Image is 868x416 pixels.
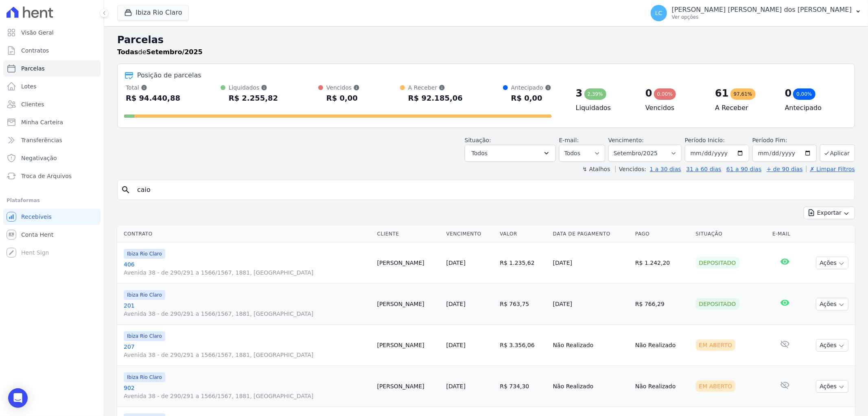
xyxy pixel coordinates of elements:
[3,150,101,166] a: Negativação
[117,33,855,47] h2: Parcelas
[3,114,101,130] a: Minha Carteira
[21,136,62,144] span: Transferências
[124,351,371,359] span: Avenida 38 - de 290/291 a 1566/1567, 1881, [GEOGRAPHIC_DATA]
[374,366,443,407] td: [PERSON_NAME]
[785,103,842,113] h4: Antecipado
[696,381,736,392] div: Em Aberto
[550,366,632,407] td: Não Realizado
[124,392,371,400] span: Avenida 38 - de 290/291 a 1566/1567, 1881, [GEOGRAPHIC_DATA]
[696,298,739,310] div: Depositado
[582,166,610,172] label: ↯ Atalhos
[559,137,579,143] label: E-mail:
[446,301,466,307] a: [DATE]
[793,88,815,100] div: 0,00%
[126,84,180,92] div: Total
[126,92,180,105] div: R$ 94.440,88
[769,226,801,242] th: E-mail
[3,96,101,112] a: Clientes
[446,260,466,266] a: [DATE]
[21,46,49,55] span: Contratos
[820,144,855,162] button: Aplicar
[374,242,443,284] td: [PERSON_NAME]
[21,172,72,180] span: Troca de Arquivos
[117,48,138,56] strong: Todas
[472,148,488,158] span: Todos
[608,137,644,143] label: Vencimento:
[496,242,549,284] td: R$ 1.235,62
[3,60,101,77] a: Parcelas
[408,92,463,105] div: R$ 92.185,06
[124,302,371,318] a: 201Avenida 38 - de 290/291 a 1566/1567, 1881, [GEOGRAPHIC_DATA]
[715,103,772,113] h4: A Receber
[374,284,443,325] td: [PERSON_NAME]
[686,166,721,172] a: 31 a 60 dias
[511,84,551,92] div: Antecipado
[632,226,693,242] th: Pago
[730,88,756,100] div: 97,61%
[632,284,693,325] td: R$ 766,29
[117,5,189,20] button: Ibiza Rio Claro
[576,103,632,113] h4: Liquidados
[654,88,676,100] div: 0,00%
[650,166,681,172] a: 1 a 30 dias
[632,325,693,366] td: Não Realizado
[3,132,101,148] a: Transferências
[8,388,28,408] div: Open Intercom Messenger
[696,339,736,351] div: Em Aberto
[816,257,848,269] button: Ações
[124,372,165,382] span: Ibiza Rio Claro
[584,88,606,100] div: 2,39%
[21,213,52,221] span: Recebíveis
[124,331,165,341] span: Ibiza Rio Claro
[465,145,556,162] button: Todos
[672,14,852,20] p: Ver opções
[465,137,491,143] label: Situação:
[550,284,632,325] td: [DATE]
[21,100,44,108] span: Clientes
[632,242,693,284] td: R$ 1.242,20
[21,154,57,162] span: Negativação
[21,29,54,37] span: Visão Geral
[446,342,466,348] a: [DATE]
[3,24,101,41] a: Visão Geral
[632,366,693,407] td: Não Realizado
[21,118,63,126] span: Minha Carteira
[137,70,201,80] div: Posição de parcelas
[496,366,549,407] td: R$ 734,30
[446,383,466,390] a: [DATE]
[804,207,855,219] button: Exportar
[3,209,101,225] a: Recebíveis
[693,226,770,242] th: Situação
[550,325,632,366] td: Não Realizado
[496,226,549,242] th: Valor
[816,339,848,352] button: Ações
[806,166,855,172] a: ✗ Limpar Filtros
[576,87,583,100] div: 3
[124,310,371,318] span: Avenida 38 - de 290/291 a 1566/1567, 1881, [GEOGRAPHIC_DATA]
[21,82,37,90] span: Lotes
[685,137,725,143] label: Período Inicío:
[816,298,848,310] button: Ações
[496,325,549,366] td: R$ 3.356,06
[374,226,443,242] th: Cliente
[443,226,497,242] th: Vencimento
[124,343,371,359] a: 207Avenida 38 - de 290/291 a 1566/1567, 1881, [GEOGRAPHIC_DATA]
[21,64,45,73] span: Parcelas
[124,260,371,277] a: 406Avenida 38 - de 290/291 a 1566/1567, 1881, [GEOGRAPHIC_DATA]
[229,92,278,105] div: R$ 2.255,82
[550,242,632,284] td: [DATE]
[117,47,203,57] p: de
[655,10,662,16] span: LC
[3,78,101,95] a: Lotes
[117,226,374,242] th: Contrato
[3,168,101,184] a: Troca de Arquivos
[785,87,792,100] div: 0
[816,380,848,393] button: Ações
[644,2,868,24] button: LC [PERSON_NAME] [PERSON_NAME] dos [PERSON_NAME] Ver opções
[124,384,371,400] a: 902Avenida 38 - de 290/291 a 1566/1567, 1881, [GEOGRAPHIC_DATA]
[752,136,817,145] label: Período Fim:
[3,42,101,59] a: Contratos
[374,325,443,366] td: [PERSON_NAME]
[645,103,702,113] h4: Vencidos
[124,249,165,259] span: Ibiza Rio Claro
